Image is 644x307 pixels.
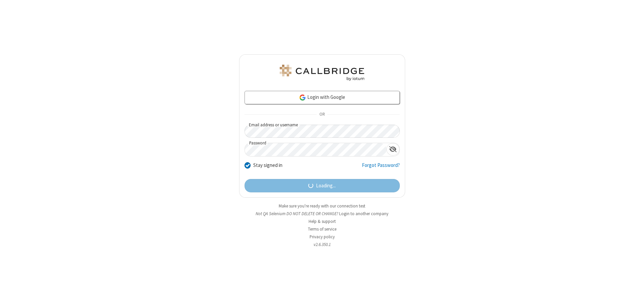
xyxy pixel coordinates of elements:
a: Forgot Password? [362,162,400,174]
span: Loading... [316,182,336,190]
a: Login with Google [245,91,400,104]
label: Stay signed in [253,162,282,169]
input: Password [245,143,386,156]
a: Terms of service [308,226,336,232]
button: Login to another company [339,210,388,217]
input: Email address or username [245,125,400,138]
span: OR [317,110,327,119]
a: Help & support [309,219,336,224]
img: QA Selenium DO NOT DELETE OR CHANGE [278,65,366,81]
button: Loading... [245,179,400,192]
li: Not QA Selenium DO NOT DELETE OR CHANGE? [239,210,405,217]
a: Privacy policy [310,234,335,240]
li: v2.6.350.1 [239,241,405,248]
img: google-icon.png [299,94,306,101]
div: Show password [386,143,399,156]
a: Make sure you're ready with our connection test [279,203,365,209]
